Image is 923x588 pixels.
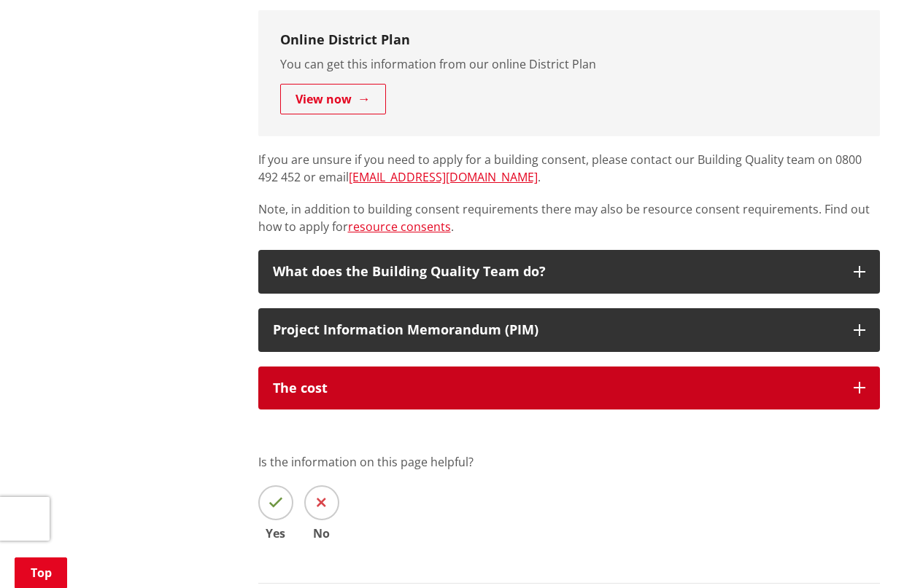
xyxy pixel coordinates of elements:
a: [EMAIL_ADDRESS][DOMAIN_NAME] [349,169,538,185]
a: Top [15,557,67,588]
button: The cost [258,366,880,410]
iframe: Messenger Launcher [856,527,908,579]
div: Project Information Memorandum (PIM) [273,323,839,337]
a: resource consents [348,219,451,235]
p: Note, in addition to building consent requirements there may also be resource consent requirement... [258,200,880,235]
div: What does the Building Quality Team do? [273,264,839,279]
p: Is the information on this page helpful? [258,453,880,471]
span: Yes [258,528,293,539]
button: What does the Building Quality Team do? [258,250,880,294]
span: No [304,528,339,539]
h3: Online District Plan [280,32,858,48]
button: Project Information Memorandum (PIM) [258,308,880,352]
p: If you are unsure if you need to apply for a building consent, please contact our Building Qualit... [258,151,880,186]
a: View now [280,84,386,114]
p: You can get this information from our online District Plan [280,55,858,73]
div: The cost [273,381,839,396]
